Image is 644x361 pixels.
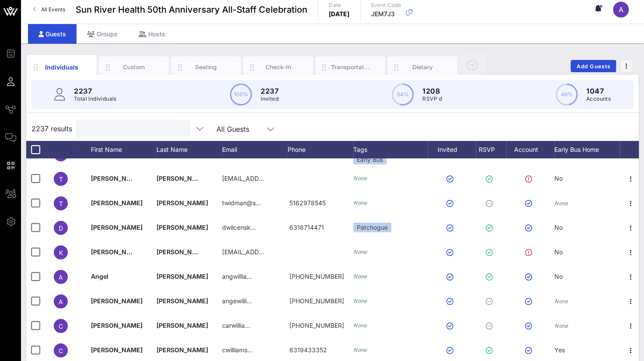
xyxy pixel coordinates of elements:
[222,313,250,338] p: carwillia…
[353,223,391,232] div: Patchogue
[222,141,288,158] div: Email
[576,63,611,70] span: Add Guests
[289,346,327,354] span: 6319433352
[554,273,563,280] span: No
[371,10,401,18] p: JEM7J3
[554,298,568,305] i: None
[506,141,554,158] div: Account
[157,273,208,280] span: [PERSON_NAME]
[74,95,117,103] p: Total Individuals
[59,347,63,354] span: c
[289,199,326,207] span: 5162978545
[91,175,143,182] span: [PERSON_NAME]
[187,63,226,71] div: Seating
[59,273,63,281] span: A
[91,141,157,158] div: First Name
[91,273,108,280] span: Angel
[59,298,63,305] span: A
[613,2,629,18] div: A
[59,175,63,183] span: T
[216,125,249,133] div: All Guests
[91,224,143,231] span: [PERSON_NAME]
[222,289,252,313] p: angewilli…
[422,86,442,96] p: 1208
[288,141,353,158] div: Phone
[74,86,117,96] p: 2237
[157,248,208,256] span: [PERSON_NAME]
[59,249,63,256] span: K
[586,86,611,96] p: 1047
[91,297,143,305] span: [PERSON_NAME]
[554,200,568,207] i: None
[261,95,278,103] p: Invited
[422,95,442,103] p: RSVP`d
[157,175,208,182] span: [PERSON_NAME]
[91,199,143,207] span: [PERSON_NAME]
[403,63,442,71] div: Dietary
[619,5,623,14] span: A
[59,224,63,232] span: d
[331,63,370,71] div: Transportation
[157,199,208,207] span: [PERSON_NAME]
[157,322,208,329] span: [PERSON_NAME]
[353,298,367,304] i: None
[115,63,153,71] div: Custom
[41,6,65,13] span: All Events
[42,63,81,72] div: Individuals
[31,123,72,134] span: 2237 results
[353,141,428,158] div: Tags
[554,248,563,256] span: No
[28,24,77,44] div: Guests
[222,191,261,215] p: twidman@s…
[353,273,367,280] i: None
[554,175,563,182] span: No
[222,215,256,240] p: dwilcensk…
[571,60,616,72] button: Add Guests
[329,10,350,18] p: [DATE]
[353,200,367,206] i: None
[157,297,208,305] span: [PERSON_NAME]
[353,322,367,329] i: None
[259,63,298,71] div: Check-In
[222,175,327,182] span: [EMAIL_ADDRESS][DOMAIN_NAME]
[28,3,70,17] a: All Events
[91,322,143,329] span: [PERSON_NAME]
[289,273,344,280] span: +16462510735
[289,297,344,305] span: +18456858822
[353,347,367,353] i: None
[91,346,143,354] span: [PERSON_NAME]
[476,141,506,158] div: RSVP
[76,3,307,16] span: Sun River Health 50th Anniversary All-Staff Celebration
[157,346,208,354] span: [PERSON_NAME]
[554,322,568,329] i: None
[157,141,222,158] div: Last Name
[371,1,401,10] p: Event Code
[289,322,344,329] span: +18456368117
[59,322,63,330] span: C
[59,200,63,207] span: T
[222,248,327,256] span: [EMAIL_ADDRESS][DOMAIN_NAME]
[329,1,350,10] p: Date
[353,249,367,255] i: None
[353,155,386,165] div: Early Bus
[554,346,565,354] span: Yes
[222,264,252,289] p: angwillia…
[353,175,367,182] i: None
[261,86,278,96] p: 2237
[77,24,128,44] div: Groups
[586,95,611,103] p: Accounts
[289,224,324,231] span: 6318714471
[554,224,563,231] span: No
[554,141,620,158] div: Early Bus Home
[91,248,143,256] span: [PERSON_NAME]
[157,224,208,231] span: [PERSON_NAME]
[428,141,476,158] div: Invited
[211,120,281,137] div: All Guests
[128,24,176,44] div: Hosts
